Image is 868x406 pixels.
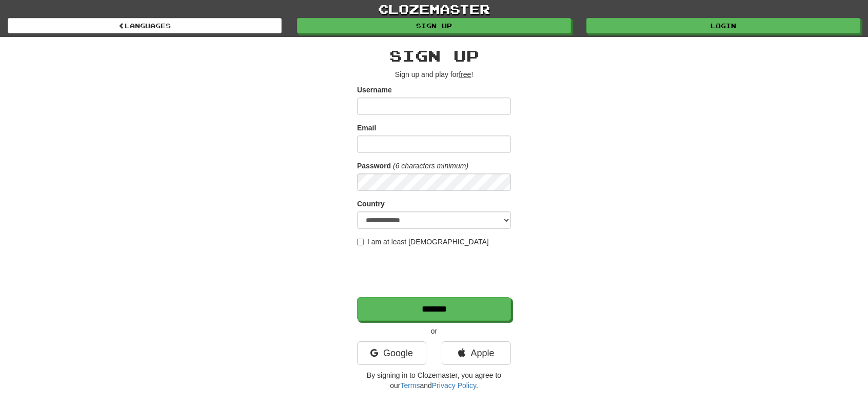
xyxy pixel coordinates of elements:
em: (6 characters minimum) [393,162,468,170]
label: Country [357,199,385,209]
input: I am at least [DEMOGRAPHIC_DATA] [357,239,364,245]
label: Username [357,85,392,95]
a: Apple [442,341,511,365]
u: free [459,70,471,79]
a: Privacy Policy [432,381,476,390]
a: Terms [400,381,420,390]
p: Sign up and play for ! [357,69,511,80]
a: Sign up [297,18,571,33]
a: Login [586,18,860,33]
p: or [357,326,511,336]
label: Email [357,123,376,133]
iframe: reCAPTCHA [357,252,513,292]
h2: Sign up [357,47,511,64]
label: I am at least [DEMOGRAPHIC_DATA] [357,237,489,247]
p: By signing in to Clozemaster, you agree to our and . [357,370,511,391]
label: Password [357,161,391,171]
a: Languages [8,18,282,33]
a: Google [357,341,426,365]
